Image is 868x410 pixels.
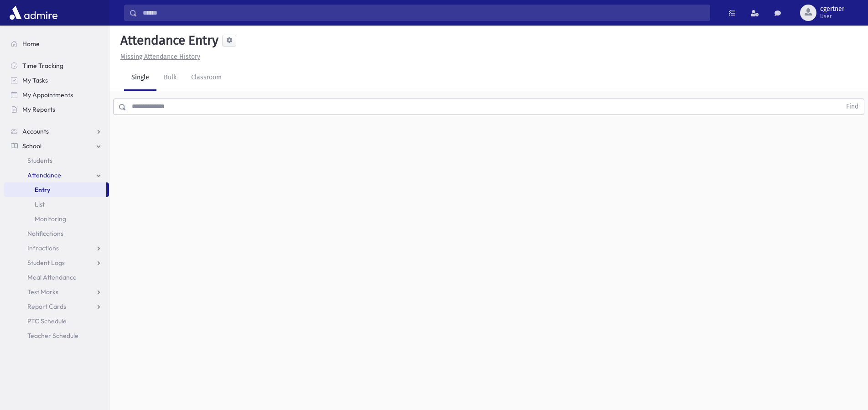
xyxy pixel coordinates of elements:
span: School [22,142,42,150]
a: Home [4,36,109,51]
span: Accounts [22,127,49,135]
span: Notifications [27,229,63,238]
a: Accounts [4,124,109,139]
a: Meal Attendance [4,270,109,285]
a: My Tasks [4,73,109,88]
a: Monitoring [4,212,109,226]
span: Attendance [27,171,61,179]
span: cgertner [820,5,844,13]
u: Missing Attendance History [120,53,200,61]
button: Find [841,99,864,114]
span: Student Logs [27,259,65,267]
a: School [4,139,109,153]
a: Report Cards [4,299,109,314]
a: Classroom [184,65,229,91]
span: Students [27,156,52,165]
span: Test Marks [27,288,58,296]
a: Students [4,153,109,168]
span: Monitoring [35,215,66,223]
a: Test Marks [4,285,109,299]
span: My Reports [22,105,55,114]
a: List [4,197,109,212]
h5: Attendance Entry [117,33,218,48]
a: Attendance [4,168,109,182]
a: Infractions [4,241,109,255]
span: Report Cards [27,302,66,311]
img: AdmirePro [7,4,60,22]
a: Missing Attendance History [117,53,200,61]
span: User [820,13,844,20]
span: Meal Attendance [27,273,77,281]
a: Single [124,65,156,91]
span: Home [22,40,40,48]
a: Teacher Schedule [4,328,109,343]
span: Entry [35,186,50,194]
span: My Appointments [22,91,73,99]
a: Entry [4,182,106,197]
input: Search [137,5,710,21]
a: Bulk [156,65,184,91]
a: Time Tracking [4,58,109,73]
span: Teacher Schedule [27,332,78,340]
a: Student Logs [4,255,109,270]
a: Notifications [4,226,109,241]
a: My Reports [4,102,109,117]
a: My Appointments [4,88,109,102]
span: Time Tracking [22,62,63,70]
span: List [35,200,45,208]
span: PTC Schedule [27,317,67,325]
span: Infractions [27,244,59,252]
span: My Tasks [22,76,48,84]
a: PTC Schedule [4,314,109,328]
